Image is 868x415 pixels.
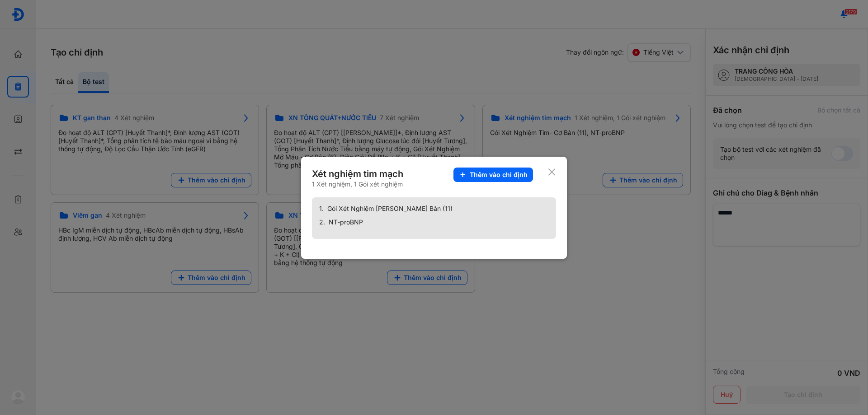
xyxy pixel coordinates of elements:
[312,168,405,180] div: Xét nghiệm tim mạch
[329,218,363,226] span: NT-proBNP
[312,180,405,188] div: 1 Xét nghiệm, 1 Gói xét nghiệm
[470,171,528,179] span: Thêm vào chỉ định
[453,168,533,182] button: Thêm vào chỉ định
[319,218,325,226] span: 2.
[319,205,324,213] span: 1.
[327,205,453,213] span: Gói Xét Nghiệm [PERSON_NAME] Bản (11)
